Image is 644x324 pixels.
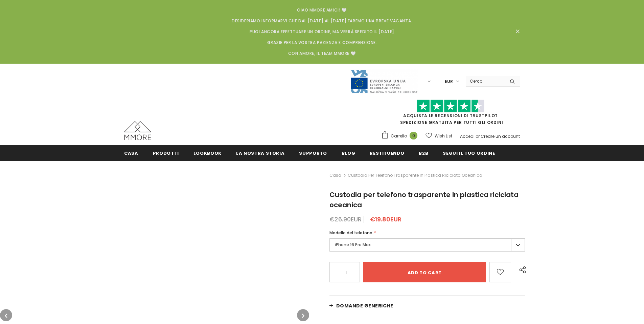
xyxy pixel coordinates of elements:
span: Lookbook [193,150,222,156]
span: Carrello [391,133,407,139]
a: Casa [124,145,138,160]
a: supporto [299,145,327,160]
span: supporto [299,150,327,156]
a: Creare un account [481,133,520,139]
span: Prodotti [153,150,179,156]
a: Accedi [460,133,475,139]
a: B2B [419,145,428,160]
p: Con amore, il team MMORE 🤍 [133,50,511,57]
a: La nostra storia [236,145,284,160]
span: Custodia per telefono trasparente in plastica riciclata oceanica [329,190,519,210]
a: Prodotti [153,145,179,160]
p: Puoi ancora effettuare un ordine, ma verrà spedito il [DATE] [133,28,511,35]
span: La nostra storia [236,150,284,156]
a: Casa [329,171,341,179]
span: €26.90EUR [329,215,362,223]
span: or [476,133,480,139]
a: Domande generiche [329,296,525,316]
a: Carrello 0 [381,131,421,141]
a: Acquista le recensioni di TrustPilot [403,113,498,118]
span: Wish List [435,133,452,139]
a: Blog [342,145,355,160]
input: Add to cart [363,262,486,282]
span: B2B [419,150,428,156]
a: Lookbook [193,145,222,160]
span: Modello del telefono [329,230,372,236]
p: Ciao MMORE Amici! 🤍 [133,7,511,14]
input: Search Site [466,76,505,86]
a: Segui il tuo ordine [443,145,495,160]
span: SPEDIZIONE GRATUITA PER TUTTI GLI ORDINI [381,103,520,125]
span: 0 [410,132,417,139]
p: Desideriamo informarvi che dal [DATE] al [DATE] faremo una breve vacanza. [133,18,511,24]
label: iPhone 16 Pro Max [329,238,525,252]
img: Casi MMORE [124,121,151,140]
a: Javni Razpis [350,78,418,84]
span: Restituendo [370,150,404,156]
span: €19.80EUR [370,215,401,223]
span: EUR [445,78,453,85]
img: Fidati di Pilot Stars [417,100,484,113]
span: Segui il tuo ordine [443,150,495,156]
img: Javni Razpis [350,69,418,94]
p: Grazie per la vostra pazienza e comprensione. [133,39,511,46]
a: Wish List [425,130,452,142]
span: Custodia per telefono trasparente in plastica riciclata oceanica [348,171,482,179]
a: Restituendo [370,145,404,160]
span: Domande generiche [336,302,393,309]
span: Blog [342,150,355,156]
span: Casa [124,150,138,156]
